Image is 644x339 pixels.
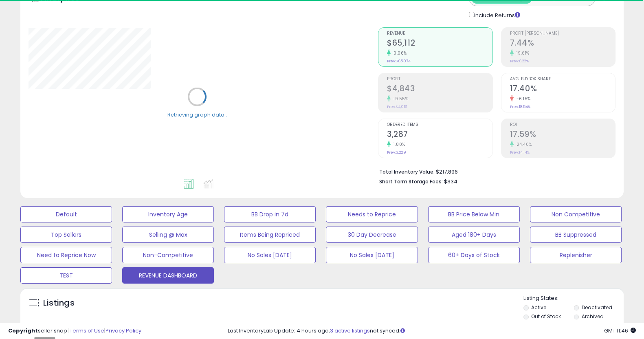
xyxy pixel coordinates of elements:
[581,304,612,311] label: Deactivated
[510,104,530,109] small: Prev: 18.54%
[530,206,622,222] button: Non Competitive
[20,206,112,222] button: Default
[387,123,492,127] span: Ordered Items
[510,150,530,155] small: Prev: 14.14%
[391,50,407,56] small: 0.06%
[387,38,492,49] h2: $65,112
[428,206,520,222] button: BB Price Below Min
[224,206,316,222] button: BB Drop in 7d
[330,327,370,335] a: 3 active listings
[387,31,492,36] span: Revenue
[531,304,546,311] label: Active
[444,178,457,185] span: $334
[8,327,141,335] div: seller snap | |
[510,38,615,49] h2: 7.44%
[510,77,615,81] span: Avg. Buybox Share
[122,227,214,243] button: Selling @ Max
[510,123,615,127] span: ROI
[228,327,636,335] div: Last InventoryLab Update: 4 hours ago, not synced.
[510,84,615,95] h2: 17.40%
[463,10,530,19] div: Include Returns
[326,227,418,243] button: 30 Day Decrease
[122,206,214,222] button: Inventory Age
[391,96,408,102] small: 19.55%
[20,227,112,243] button: Top Sellers
[70,327,104,335] a: Terms of Use
[514,141,532,147] small: 24.40%
[387,104,407,109] small: Prev: $4,051
[523,295,624,302] p: Listing States:
[387,130,492,141] h2: 3,287
[224,247,316,263] button: No Sales [DATE]
[391,141,405,147] small: 1.80%
[510,59,529,64] small: Prev: 6.22%
[514,96,531,102] small: -6.15%
[514,50,530,56] small: 19.61%
[326,206,418,222] button: Needs to Reprice
[20,267,112,284] button: TEST
[379,166,609,176] li: $217,896
[387,77,492,81] span: Profit
[581,313,603,320] label: Archived
[379,168,435,175] b: Total Inventory Value:
[326,247,418,263] button: No Sales [DATE]
[167,111,227,118] div: Retrieving graph data..
[530,247,622,263] button: Replenisher
[510,31,615,36] span: Profit [PERSON_NAME]
[387,150,406,155] small: Prev: 3,229
[428,247,520,263] button: 60+ Days of Stock
[379,178,443,185] b: Short Term Storage Fees:
[8,327,38,335] strong: Copyright
[604,327,636,335] span: 2025-09-16 11:46 GMT
[106,327,141,335] a: Privacy Policy
[43,297,75,309] h5: Listings
[20,247,112,263] button: Need to Reprice Now
[387,84,492,95] h2: $4,843
[510,130,615,141] h2: 17.59%
[530,227,622,243] button: BB Suppressed
[428,227,520,243] button: Aged 180+ Days
[387,59,411,64] small: Prev: $65,074
[224,227,316,243] button: Items Being Repriced
[122,247,214,263] button: Non-Competitive
[531,313,561,320] label: Out of Stock
[122,267,214,284] button: REVENUE DASHBOARD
